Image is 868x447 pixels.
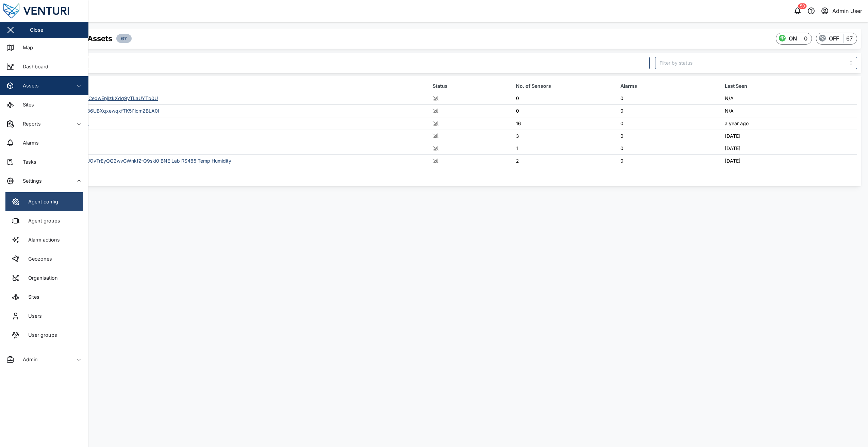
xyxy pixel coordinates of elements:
div: 0 [620,132,718,140]
td: N/A [721,92,857,105]
div: 0 [516,107,614,115]
a: Organisation [5,268,83,287]
div: 0 [516,95,614,102]
div: 67 [846,34,853,43]
a: Geozones [5,249,83,268]
div: Map [18,44,33,51]
div: Admin User [832,7,862,15]
button: Admin User [820,6,863,16]
a: User groups [5,326,83,345]
a: Users [5,307,83,326]
a: Agent groups [5,211,83,230]
a: Alarm actions [5,230,83,249]
span: 67 [121,34,127,43]
td: a year ago [721,117,857,130]
td: [DATE] [721,154,857,167]
div: 0 [804,34,807,43]
div: 1 [516,145,614,152]
div: 0 [620,120,718,127]
div: Geozones [23,255,52,263]
td: N/A [721,105,857,117]
img: Main Logo [3,3,92,18]
div: Alarms [18,139,39,147]
div: 50 [798,3,807,9]
th: Alarms [617,80,721,92]
div: Close [30,26,43,34]
div: Users [23,312,42,320]
div: Reports [18,120,41,128]
td: [DATE] [721,130,857,142]
div: 0 [620,107,718,115]
div: 16 [516,120,614,127]
div: Sites [18,101,34,109]
div: 0 [620,145,718,152]
div: Dashboard [18,63,48,70]
div: Agent config [23,198,58,205]
div: OFF [829,34,839,43]
div: 0 [620,157,718,165]
a: mKAxdk-bIDjTgWKf_YUOvTrEyQQ2wvGWnkfZ-Q9ski0 BNE Lab RS485 Temp Humidity [36,158,231,164]
th: Last Seen [721,80,857,92]
div: 2 [516,157,614,165]
a: 8GpHamE3VTIR1XeQ736UBXqxewqxfTK5i1icmZBLA0I [36,108,159,114]
input: Search asset here... [33,57,650,69]
th: Asset Name [33,80,429,92]
div: ON [789,34,797,43]
div: 3 [516,132,614,140]
div: User groups [23,331,57,339]
div: Alarm actions [23,236,60,244]
a: Agent config [5,192,83,211]
td: [DATE] [721,142,857,155]
div: Agent groups [23,217,60,225]
input: Filter by status [655,57,857,69]
div: Tasks [18,158,36,166]
div: Organisation [23,274,58,282]
a: Sites [5,287,83,307]
div: 0 [620,95,718,102]
a: 1TGhq_NUAiiHkeuJZb9CedwEpjlzkXdq9yTLaUYTb0U [36,95,158,101]
div: Admin [18,356,38,363]
div: Sites [23,293,39,301]
th: Status [429,80,513,92]
th: No. of Sensors [513,80,617,92]
div: Settings [18,177,42,185]
div: Assets [18,82,39,89]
